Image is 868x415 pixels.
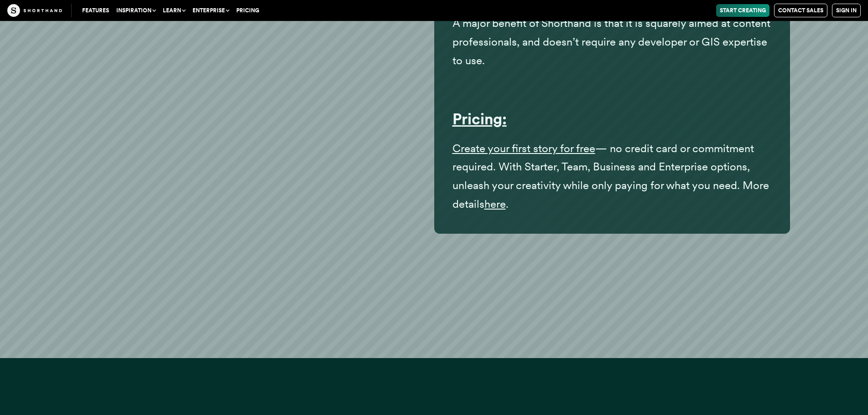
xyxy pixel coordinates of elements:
a: ricing: [462,110,507,128]
a: P [452,110,462,128]
img: The Craft [7,4,62,17]
span: A major benefit of Shorthand is that it is squarely aimed at content professionals, and doesn’t r... [452,16,770,67]
a: Features [78,4,113,17]
a: Sign in [832,4,861,17]
a: Pricing [233,4,263,17]
span: — no credit card or commitment required. With Starter, Team, Business and Enterprise options, unl... [452,142,769,210]
a: Contact Sales [774,4,827,17]
button: Enterprise [189,4,233,17]
a: here [484,197,506,210]
button: Inspiration [113,4,159,17]
a: Start Creating [716,4,769,17]
a: Create your first story for free [452,142,595,155]
span: . [506,197,509,210]
button: Learn [159,4,189,17]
